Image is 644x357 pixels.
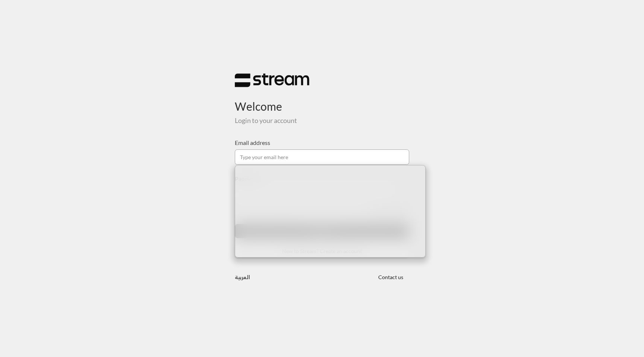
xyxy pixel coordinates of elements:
[372,270,409,284] button: Contact us
[235,149,409,165] input: Type your email here
[235,73,309,88] img: Stream Logo
[235,88,409,113] h3: Welcome
[235,138,270,147] label: Email address
[372,274,409,280] a: Contact us
[235,270,250,284] a: العربية
[235,117,409,125] h5: Login to your account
